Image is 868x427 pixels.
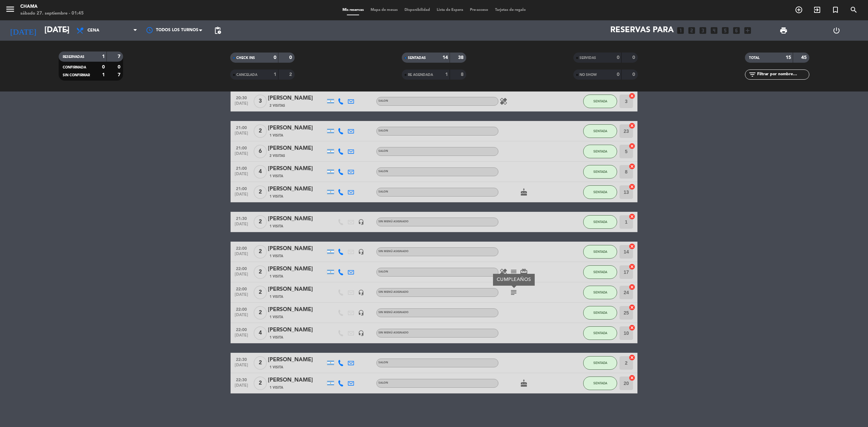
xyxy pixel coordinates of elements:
[583,145,617,158] button: SENTADA
[710,26,718,35] i: looks_4
[629,93,635,99] i: cancel
[378,361,388,364] span: SALON
[492,8,529,12] span: Tarjetas de regalo
[378,190,388,193] span: SALON
[780,26,788,35] span: print
[268,285,325,294] div: [PERSON_NAME]
[233,192,250,200] span: [DATE]
[274,55,276,60] strong: 0
[270,365,283,370] span: 1 Visita
[233,151,250,159] span: [DATE]
[593,250,607,253] span: SENTADA
[233,305,250,313] span: 22:00
[433,8,467,12] span: Lista de Espera
[749,56,759,60] span: TOTAL
[236,73,257,77] span: CANCELADA
[274,72,276,77] strong: 1
[268,94,325,103] div: [PERSON_NAME]
[378,150,388,152] span: SALON
[268,376,325,385] div: [PERSON_NAME]
[850,6,858,14] i: search
[378,220,409,223] span: Sin menú asignado
[795,6,803,14] i: add_circle_outline
[339,8,367,12] span: Mis reservas
[593,270,607,274] span: SENTADA
[254,124,267,138] span: 2
[270,385,283,390] span: 1 Visita
[520,268,528,276] i: card_giftcard
[233,292,250,300] span: [DATE]
[378,270,388,273] span: SALON
[593,361,607,365] span: SENTADA
[378,331,409,334] span: Sin menú asignado
[632,72,636,77] strong: 0
[233,214,250,222] span: 21:30
[629,374,635,381] i: cancel
[233,94,250,101] span: 20:30
[593,311,607,314] span: SENTADA
[732,26,741,35] i: looks_6
[233,375,250,383] span: 22:30
[233,272,250,280] span: [DATE]
[63,55,84,59] span: RESERVADAS
[499,97,508,105] i: healing
[593,381,607,385] span: SENTADA
[20,3,84,10] div: CHAMA
[118,65,122,69] strong: 0
[583,286,617,299] button: SENTADA
[233,383,250,391] span: [DATE]
[617,72,619,77] strong: 0
[583,165,617,179] button: SENTADA
[233,355,250,363] span: 22:30
[270,194,283,199] span: 1 Visita
[5,23,41,38] i: [DATE]
[254,215,267,229] span: 2
[629,324,635,331] i: cancel
[358,310,364,316] i: headset_mic
[408,73,433,77] span: RE AGENDADA
[831,6,840,14] i: turned_in_not
[254,377,267,390] span: 2
[583,245,617,259] button: SENTADA
[233,285,250,292] span: 22:00
[270,224,283,229] span: 1 Visita
[378,100,388,102] span: SALON
[236,56,255,60] span: CHECK INS
[118,54,122,59] strong: 7
[617,55,619,60] strong: 0
[268,215,325,223] div: [PERSON_NAME]
[593,290,607,294] span: SENTADA
[358,289,364,296] i: headset_mic
[583,185,617,199] button: SENTADA
[268,164,325,173] div: [PERSON_NAME]
[583,215,617,229] button: SENTADA
[63,26,71,35] i: arrow_drop_down
[270,294,283,300] span: 1 Visita
[233,363,250,371] span: [DATE]
[510,288,518,297] i: subject
[233,252,250,260] span: [DATE]
[461,72,465,77] strong: 8
[583,265,617,279] button: SENTADA
[233,184,250,192] span: 21:00
[254,185,267,199] span: 2
[445,72,448,77] strong: 1
[629,213,635,220] i: cancel
[5,4,15,14] i: menu
[233,164,250,172] span: 21:00
[520,379,528,387] i: cake
[593,129,607,133] span: SENTADA
[358,219,364,225] i: headset_mic
[499,268,508,276] i: healing
[458,55,465,60] strong: 38
[102,73,105,77] strong: 1
[378,170,388,173] span: SALON
[378,129,388,132] span: SALON
[510,268,518,276] i: subject
[467,8,492,12] span: Pre-acceso
[289,55,293,60] strong: 0
[233,144,250,151] span: 21:00
[520,188,528,196] i: cake
[579,73,597,77] span: NO SHOW
[583,326,617,340] button: SENTADA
